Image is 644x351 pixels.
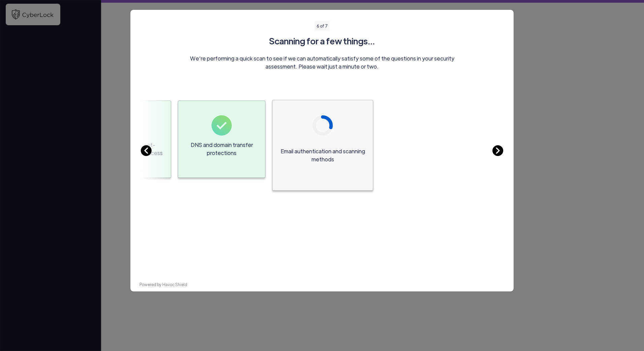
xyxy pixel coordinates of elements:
iframe: Chat Widget [610,319,644,351]
p: Email authentication and scanning methods [278,147,367,163]
p: We’re performing a quick scan to see if we can automatically satisfy some of the questions in you... [186,54,458,71]
h3: Scanning for a few things... [141,35,503,47]
p: DNS and domain transfer protections [184,141,260,157]
img: dropdown-arrow.svg [492,145,503,156]
div: Powered by Havoc Shield [135,277,509,291]
p: 6 of 7 [315,21,330,31]
img: check-mark.svg [212,115,232,135]
img: dropdown-arrow.svg [141,145,152,156]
